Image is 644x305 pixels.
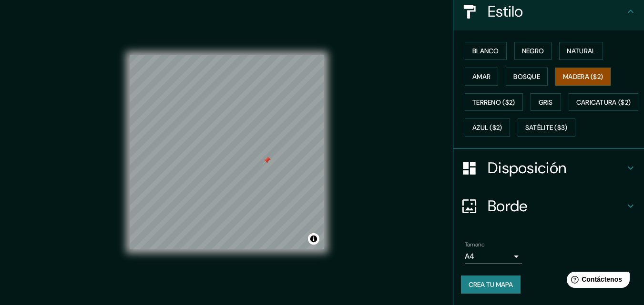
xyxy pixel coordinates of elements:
canvas: Mapa [130,55,324,249]
font: Estilo [488,1,523,21]
button: Negro [514,42,552,60]
font: Blanco [472,47,499,55]
button: Activar o desactivar atribución [308,233,319,245]
font: Caricatura ($2) [576,98,631,107]
div: Borde [453,187,644,225]
font: Azul ($2) [472,124,502,132]
button: Gris [531,93,561,111]
button: Bosque [506,68,548,86]
button: Satélite ($3) [518,118,575,137]
font: Bosque [513,72,540,81]
button: Amar [465,68,498,86]
font: Terreno ($2) [472,98,515,107]
font: Gris [539,98,553,107]
font: Crea tu mapa [469,280,513,289]
font: Tamaño [465,241,484,248]
div: A4 [465,249,522,264]
button: Caricatura ($2) [569,93,639,111]
button: Blanco [465,42,507,60]
font: Satélite ($3) [525,124,568,132]
button: Azul ($2) [465,118,510,137]
button: Natural [559,42,603,60]
font: Amar [472,72,491,81]
button: Terreno ($2) [465,93,523,111]
font: A4 [465,251,474,261]
font: Disposición [488,158,566,178]
button: Madera ($2) [555,68,611,86]
button: Crea tu mapa [461,275,521,294]
font: Natural [567,47,595,55]
font: Madera ($2) [563,72,603,81]
div: Disposición [453,149,644,187]
font: Borde [488,196,528,216]
iframe: Lanzador de widgets de ayuda [559,268,634,295]
font: Negro [522,47,544,55]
